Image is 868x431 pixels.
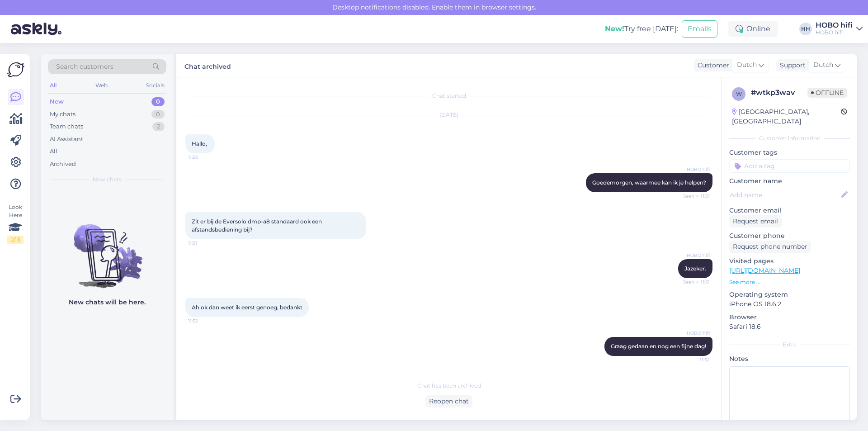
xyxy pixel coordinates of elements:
[730,190,840,200] input: Add name
[729,159,850,173] input: Add a tag
[736,90,742,97] span: w
[729,266,800,275] a: [URL][DOMAIN_NAME]
[813,60,833,70] span: Dutch
[676,279,710,285] span: Seen ✓ 11:51
[185,111,712,119] div: [DATE]
[184,59,231,71] label: Chat archived
[684,265,706,272] span: Jazeker.
[729,290,850,299] p: Operating system
[425,395,472,407] div: Reopen chat
[48,80,58,91] div: All
[417,382,481,390] span: Chat has been archived
[776,61,806,70] div: Support
[50,97,64,106] div: New
[729,341,850,349] div: Extra
[94,80,109,91] div: Web
[50,160,76,169] div: Archived
[151,97,165,106] div: 0
[729,241,811,253] div: Request phone number
[728,21,778,37] div: Online
[192,304,302,311] span: Ah ok dan weet ik eerst genoeg, bedankt
[729,256,850,266] p: Visited pages
[192,140,207,147] span: Hallo,
[69,298,146,307] p: New chats will be here.
[676,166,710,173] span: HOBO hifi
[188,154,222,161] span: 11:50
[729,322,850,332] p: Safari 18.6
[7,203,24,244] div: Look Here
[192,218,323,233] span: Zit er bij de Eversolo dmp-a8 standaard ook een afstandsbediening bij?
[185,92,712,100] div: Chat started
[799,23,812,35] div: HH
[50,135,83,144] div: AI Assistant
[682,20,717,38] button: Emails
[144,80,166,91] div: Socials
[729,299,850,309] p: iPhone OS 18.6.2
[729,354,850,364] p: Notes
[729,278,850,286] p: See more ...
[676,330,710,336] span: HOBO hifi
[729,231,850,241] p: Customer phone
[50,122,83,131] div: Team chats
[93,175,122,184] span: New chats
[188,240,222,246] span: 11:51
[732,107,841,126] div: [GEOGRAPHIC_DATA], [GEOGRAPHIC_DATA]
[729,313,850,322] p: Browser
[676,252,710,259] span: HOBO hifi
[816,22,853,29] div: HOBO hifi
[816,22,863,36] a: HOBO hifiHOBO hifi
[729,206,850,215] p: Customer email
[816,29,853,36] div: HOBO hifi
[56,62,113,71] span: Search customers
[729,176,850,186] p: Customer name
[729,148,850,157] p: Customer tags
[737,60,757,70] span: Dutch
[50,110,75,119] div: My chats
[807,88,847,98] span: Offline
[592,179,706,186] span: Goedemorgen, waarmee kan ik je helpen?
[7,61,24,78] img: Askly Logo
[729,215,782,227] div: Request email
[152,122,165,131] div: 2
[751,87,807,98] div: # wtkp3wav
[605,24,678,34] div: Try free [DATE]:
[676,193,710,199] span: Seen ✓ 11:51
[50,147,57,156] div: All
[7,236,24,244] div: 2 / 3
[676,356,710,363] span: 11:52
[729,134,850,142] div: Customer information
[188,317,222,324] span: 11:52
[611,343,706,350] span: Graag gedaan en nog een fijne dag!
[694,61,729,70] div: Customer
[151,110,165,119] div: 0
[605,24,624,33] b: New!
[41,208,174,289] img: No chats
